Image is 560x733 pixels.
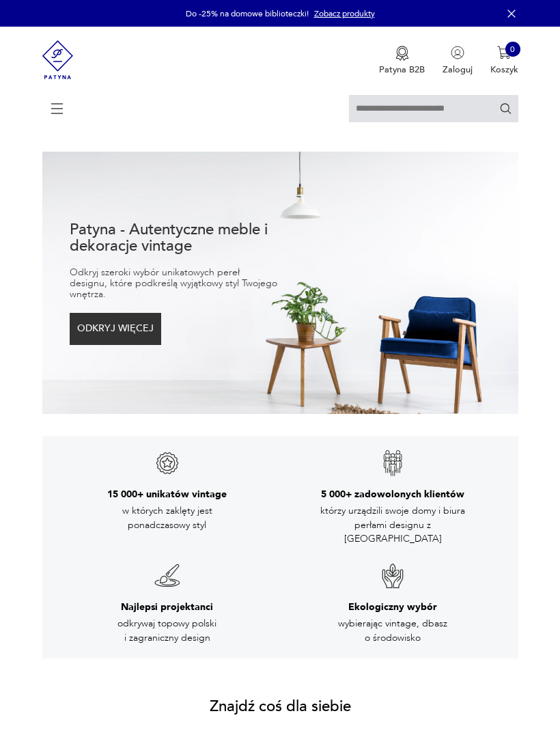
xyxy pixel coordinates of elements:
h1: Patyna - Autentyczne meble i dekoracje vintage [70,221,281,254]
img: Patyna - sklep z meblami i dekoracjami vintage [42,27,74,93]
button: 0Koszyk [490,46,518,76]
button: ODKRYJ WIĘCEJ [70,313,161,344]
img: Znak gwarancji jakości [154,562,181,590]
p: Zaloguj [443,64,473,76]
img: Ikona medalu [395,46,409,61]
img: Ikona koszyka [497,46,511,59]
button: Zaloguj [443,46,473,76]
a: Ikona medaluPatyna B2B [379,46,425,76]
img: Ikonka użytkownika [451,46,464,59]
a: Zobacz produkty [314,8,375,19]
a: ODKRYJ WIĘCEJ [70,326,161,333]
p: którzy urządzili swoje domy i biura perłami designu z [GEOGRAPHIC_DATA] [318,504,468,546]
p: Do -25% na domowe biblioteczki! [186,8,309,19]
h3: 15 000+ unikatów vintage [107,488,227,501]
h3: 5 000+ zadowolonych klientów [321,488,464,501]
p: wybierając vintage, dbasz o środowisko [318,617,468,645]
div: 0 [505,42,520,57]
p: Odkryj szeroki wybór unikatowych pereł designu, które podkreślą wyjątkowy styl Twojego wnętrza. [70,267,277,300]
button: Patyna B2B [379,46,425,76]
img: Znak gwarancji jakości [154,450,181,477]
h3: Najlepsi projektanci [121,600,213,614]
p: Patyna B2B [379,64,425,76]
p: odkrywaj topowy polski i zagraniczny design [92,617,242,645]
h2: Znajdź coś dla siebie [210,699,351,714]
p: Koszyk [490,64,518,76]
img: Znak gwarancji jakości [379,450,406,477]
img: Znak gwarancji jakości [379,562,406,590]
h3: Ekologiczny wybór [348,600,437,614]
p: w których zaklęty jest ponadczasowy styl [92,504,242,532]
button: Szukaj [499,102,512,115]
